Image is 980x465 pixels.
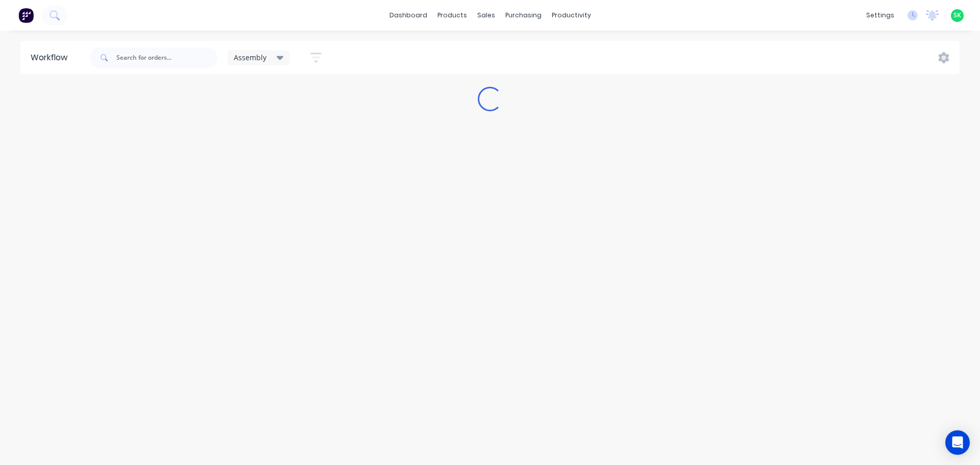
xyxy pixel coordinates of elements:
span: Assembly [234,52,266,63]
div: Open Intercom Messenger [945,430,970,455]
div: products [432,8,472,23]
div: Workflow [31,52,72,64]
div: purchasing [500,8,547,23]
input: Search for orders... [116,47,217,68]
span: SK [953,11,961,20]
div: settings [861,8,899,23]
div: productivity [547,8,596,23]
img: Factory [18,8,34,23]
a: dashboard [384,8,432,23]
div: sales [472,8,500,23]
